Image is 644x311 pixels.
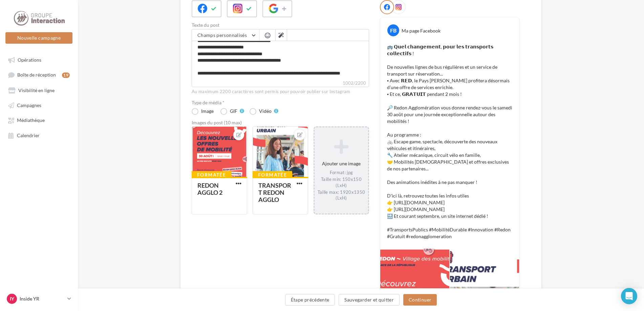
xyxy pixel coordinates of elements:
[20,295,65,302] p: Inside YR
[403,294,437,306] button: Continuer
[192,89,369,95] div: Au maximum 2200 caractères sont permis pour pouvoir publier sur Instagram
[197,32,247,38] span: Champs personnalisés
[18,57,41,63] span: Opérations
[197,182,222,196] div: REDON AGGLO 2
[387,43,512,240] p: 🚌 𝗤𝘂𝗲𝗹 𝗰𝗵𝗮𝗻𝗴𝗲𝗺𝗲𝗻𝘁, 𝗽𝗼𝘂𝗿 𝗹𝗲𝘀 𝘁𝗿𝗮𝗻𝘀𝗽𝗼𝗿𝘁𝘀 𝗰𝗼𝗹𝗹𝗲𝗰𝘁𝗶𝗳𝘀 ! De nouvelles lignes de bus régulières et un s...
[192,23,369,27] label: Texte du post
[192,100,369,105] label: Type de média *
[402,27,441,34] div: Ma page Facebook
[192,80,369,87] label: 1002/2200
[5,292,72,305] a: IY Inside YR
[4,54,74,66] a: Opérations
[10,295,14,302] span: IY
[339,294,400,306] button: Sauvegarder et quitter
[4,129,74,141] a: Calendrier
[17,102,41,108] span: Campagnes
[17,72,56,78] span: Boîte de réception
[192,120,369,125] div: Images du post (10 max)
[18,87,55,93] span: Visibilité en ligne
[258,182,291,203] div: TRANSPORT REDON AGGLO
[4,68,74,81] a: Boîte de réception19
[259,109,272,113] div: Vidéo
[192,171,231,179] div: Formatée
[230,109,237,113] div: GIF
[17,132,40,138] span: Calendrier
[192,29,259,41] button: Champs personnalisés
[4,114,74,126] a: Médiathèque
[253,171,292,179] div: Formatée
[621,288,637,304] div: Open Intercom Messenger
[5,32,72,44] button: Nouvelle campagne
[4,99,74,111] a: Campagnes
[387,24,399,36] div: FB
[201,109,214,113] div: Image
[17,118,45,123] span: Médiathèque
[285,294,335,306] button: Étape précédente
[62,72,70,78] div: 19
[4,84,74,96] a: Visibilité en ligne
